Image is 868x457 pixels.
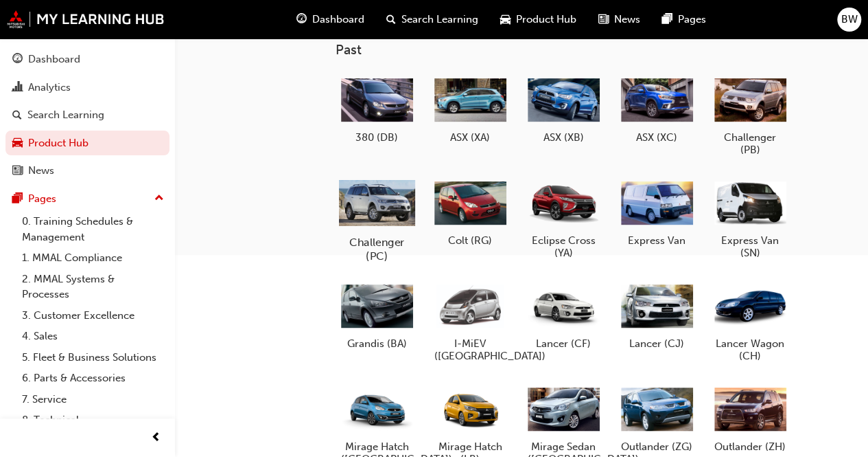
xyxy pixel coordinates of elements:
[429,69,511,149] a: ASX (XA)
[336,42,846,58] h3: Past
[5,44,169,186] button: DashboardAnalyticsSearch LearningProduct HubNews
[709,276,791,368] a: Lancer Wagon (CH)
[528,131,600,144] h5: ASX (XB)
[429,172,511,252] a: Colt (RG)
[336,276,418,355] a: Grandis (BA)
[714,441,786,453] h5: Outlander (ZH)
[651,5,717,34] a: pages-iconPages
[522,276,605,355] a: Lancer (CF)
[714,131,786,156] h5: Challenger (PB)
[621,131,693,144] h5: ASX (XC)
[28,52,80,67] div: Dashboard
[5,75,169,100] a: Analytics
[434,337,506,362] h5: I-MiEV ([GEOGRAPHIC_DATA])
[341,131,413,144] h5: 380 (DB)
[714,234,786,259] h5: Express Van (SN)
[285,5,375,34] a: guage-iconDashboard
[16,269,169,305] a: 2. MMAL Systems & Processes
[678,12,706,27] span: Pages
[615,172,698,252] a: Express Van
[714,337,786,362] h5: Lancer Wagon (CH)
[12,137,23,150] span: car-icon
[837,8,861,32] button: BW
[709,69,791,161] a: Challenger (PB)
[16,368,169,389] a: 6. Parts & Accessories
[621,234,693,247] h5: Express Van
[12,109,22,122] span: search-icon
[522,172,605,265] a: Eclipse Cross (YA)
[528,337,600,350] h5: Lancer (CF)
[5,102,169,128] a: Search Learning
[5,47,169,72] a: Dashboard
[5,186,169,212] button: Pages
[12,165,23,177] span: news-icon
[336,172,418,265] a: Challenger (PC)
[500,11,511,28] span: car-icon
[528,234,600,259] h5: Eclipse Cross (YA)
[341,337,413,350] h5: Grandis (BA)
[16,247,169,269] a: 1. MMAL Compliance
[28,191,56,207] div: Pages
[434,131,506,144] h5: ASX (XA)
[154,190,164,208] span: up-icon
[5,158,169,183] a: News
[16,211,169,247] a: 0. Training Schedules & Management
[615,276,698,355] a: Lancer (CJ)
[12,82,23,94] span: chart-icon
[12,54,23,66] span: guage-icon
[401,12,478,27] span: Search Learning
[312,12,364,27] span: Dashboard
[841,12,858,27] span: BW
[336,69,418,149] a: 380 (DB)
[621,337,693,350] h5: Lancer (CJ)
[16,410,169,431] a: 8. Technical
[12,193,23,205] span: pages-icon
[709,172,791,265] a: Express Van (SN)
[615,69,698,149] a: ASX (XC)
[598,11,609,28] span: news-icon
[5,131,169,156] a: Product Hub
[28,163,54,179] div: News
[489,5,587,34] a: car-iconProduct Hub
[27,107,104,123] div: Search Learning
[338,236,414,262] h5: Challenger (PC)
[516,12,576,27] span: Product Hub
[16,347,169,368] a: 5. Fleet & Business Solutions
[16,305,169,326] a: 3. Customer Excellence
[621,441,693,453] h5: Outlander (ZG)
[429,276,511,368] a: I-MiEV ([GEOGRAPHIC_DATA])
[375,5,489,34] a: search-iconSearch Learning
[16,389,169,410] a: 7. Service
[662,11,672,28] span: pages-icon
[16,326,169,347] a: 4. Sales
[587,5,651,34] a: news-iconNews
[522,69,605,149] a: ASX (XB)
[386,11,396,28] span: search-icon
[7,10,165,28] img: mmal
[434,234,506,247] h5: Colt (RG)
[614,12,640,27] span: News
[151,430,161,447] span: prev-icon
[296,11,307,28] span: guage-icon
[28,80,71,96] div: Analytics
